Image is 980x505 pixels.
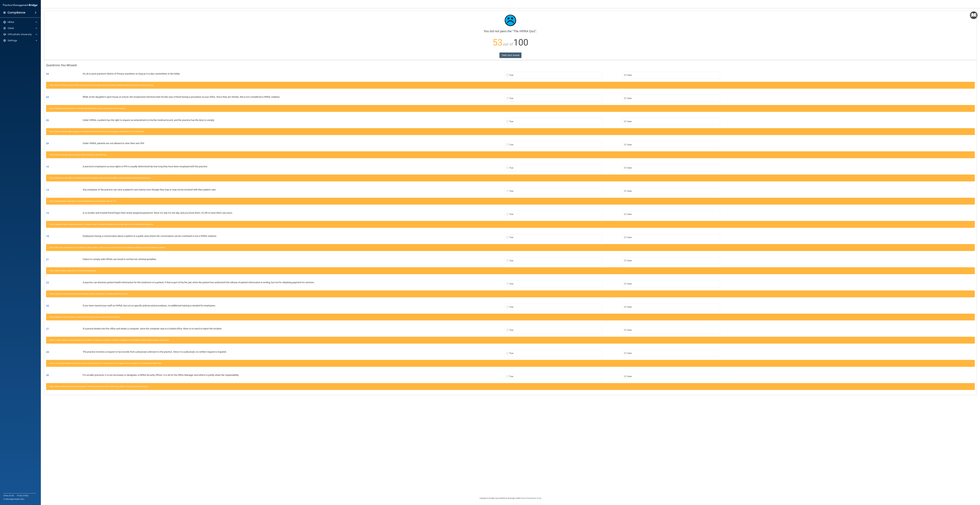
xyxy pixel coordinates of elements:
button: TAKE QUIZ AGAIN [499,52,522,58]
input: True [506,97,509,99]
input: False [624,237,626,238]
span: 10 [46,165,49,168]
input: True [506,213,509,215]
span: Failure to comply with HIPAA can result in civil but not criminal penalties. [83,258,157,261]
p: OSHA [8,27,14,30]
p: HIPAA [8,21,14,24]
span: 15 [46,211,49,215]
span: 05 [46,119,49,122]
span: The practice receives a request to fax records from a physician unknown to the practice. Since it... [83,350,227,353]
span: Employees having a conversation about a patient in a public area where the conversation can be ov... [83,235,217,237]
span: 100 [513,37,528,48]
input: False [624,329,626,331]
img: PMB logo [3,3,38,8]
span: Any employee of the practice can view a patient's care history even though they may or may not be... [83,188,216,191]
span: True [509,306,513,308]
span: While at her daughter's open house at school, the receptionist mentions that he/she saw a friend ... [83,96,280,98]
span: False. Patients have the right to request an amendment, however the practice may not grant an ame... [50,131,144,132]
span: False. HIPAA violations may result in civil and criminal penalties. [50,270,97,272]
span: 53 [493,37,503,48]
span: False. Employees should not discuss PHI with anyone that does not have authorization from the pat... [50,107,125,109]
a: OSHA [3,27,37,30]
span: False [627,143,632,146]
span: False [627,375,632,378]
input: True [506,306,509,308]
span: 25 [46,304,49,307]
span: 28 [46,350,49,354]
input: False [624,352,626,354]
input: False [624,213,626,215]
span: False [627,74,632,76]
input: True [506,329,509,331]
input: True [506,167,509,169]
input: False [624,376,626,377]
span: False [627,190,632,192]
span: False [627,120,632,123]
span: True [509,190,513,192]
span: False. Employees must be trained on specific policies and procedures required under HIPAA law. [50,316,120,318]
span: 30 [46,374,49,377]
span: True [509,283,513,285]
span: False [627,97,632,99]
span: The HIPAA Quiz [513,29,535,33]
span: 03 [46,72,49,75]
input: False [624,306,626,308]
span: True [509,213,513,215]
span: 18 [46,235,49,238]
span: False [627,283,632,285]
input: False [624,167,626,169]
input: True [506,190,509,192]
span: False. Only employees whose job it is to be involved with the care of patients may view PHI. [50,200,117,202]
span: out of [503,42,513,46]
span: False. HIPAA requires that all practices designate a HIPAA Security Officer and a HIPAA Privacy O... [50,386,148,387]
h4: Questions You Missed [46,64,975,67]
a: Privacy Policy [521,497,531,499]
a: Terms of Use [531,497,541,499]
h4: You did not pass the " ". [46,30,975,33]
input: False [624,97,626,99]
span: False. It is the responsibility of the practice to know who and where PHI is being sent. Even if ... [50,362,162,364]
a: HIPAA [3,21,37,24]
input: False [624,190,626,192]
span: True [509,120,513,123]
span: True [509,167,513,169]
span: True [509,352,513,354]
img: sad_face.ecc698e2.jpg [503,13,518,28]
input: True [506,376,509,377]
span: True [509,236,513,239]
span: Ⓒ Rectangle Health 2024 [3,498,24,500]
span: For smaller practices, it is not necessary to designate a HIPAA Security Officer. It is ok for th... [83,374,239,376]
span: 14 [46,188,49,191]
p: Settings [8,39,17,42]
span: True [509,375,513,378]
span: False [627,259,632,262]
p: OfficeSafe University [8,33,32,36]
input: True [506,121,509,123]
span: Under HIPAA, a patient has the right to request an amendment to his/her medical record, and the p... [83,119,215,121]
span: If a person breaks into the office and steals a computer, since the computer was in a locked offi... [83,327,222,330]
input: False [624,144,626,146]
span: If you have trained your staff on HIPAA, but not on specific policies and procedures, no addition... [83,304,216,307]
h4: Compliance [8,11,25,14]
span: True [509,97,513,99]
div: Copyright © All rights reserved 2025 @ Rectangle Health | | [464,494,557,502]
input: True [506,237,509,238]
button: Open Resource Center [970,11,977,19]
input: False [624,283,626,285]
span: False. Public area conversations can be deemed a HIPAA violation. Private area conversations that... [50,247,165,248]
span: 23 [46,281,49,284]
span: Under HIPAA, patients are not allowed to view their own PHI. [83,142,145,145]
span: False. A practice is allowed to use patient information, without authorization, to obtain payment... [50,293,128,295]
span: True [509,259,513,262]
span: 09 [46,142,49,145]
span: 04 [46,96,49,99]
input: True [506,283,509,285]
a: Settings [3,39,37,42]
input: True [506,352,509,354]
span: False [627,167,632,169]
a: Terms of Use [3,494,14,497]
span: A co-worker and trusted friend forgot their newly assigned password. Since it’s only for one day ... [83,211,233,214]
span: 21 [46,258,49,261]
span: False [627,213,632,215]
span: False [627,236,632,239]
